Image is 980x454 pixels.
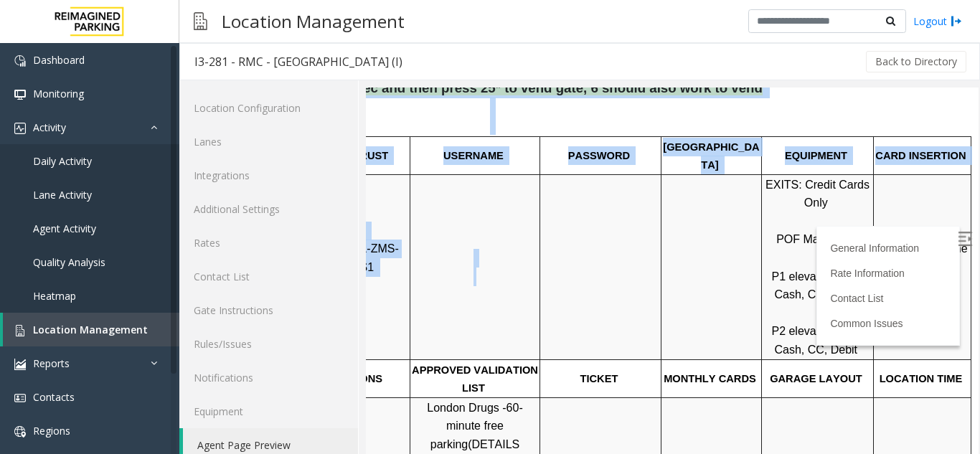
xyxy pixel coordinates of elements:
[298,285,390,297] span: MONTHLY CARDS
[179,327,358,361] a: Rules/Issues
[404,285,496,297] span: GARAGE LAYOUT
[33,255,105,269] span: Quality Analysis
[464,155,553,166] a: General Information
[405,183,501,214] span: P1 elevator lobby: Cash, CC, Debit
[405,237,501,268] span: P2 elevator lobby: Cash, CC, Debit
[33,87,84,100] span: Monitoring
[14,123,26,134] img: 'icon'
[33,188,92,202] span: Lane Activity
[215,4,412,39] h3: Location Management
[179,192,358,226] a: Additional Settings
[179,159,358,192] a: Integrations
[464,180,539,191] a: Rate Information
[215,285,253,297] span: TICKET
[14,89,26,100] img: 'icon'
[464,205,517,217] a: Contact List
[297,54,393,84] span: [GEOGRAPHIC_DATA]
[33,424,70,438] span: Regions
[179,91,358,125] a: Location Configuration
[866,51,966,72] button: Back to Directory
[400,91,507,122] span: EXITS: Credit Cards Only
[179,293,358,327] a: Gate Instructions
[410,146,489,158] span: POF Machines:
[33,323,148,336] span: Location Management
[14,325,26,336] img: 'icon'
[179,125,358,159] a: Lanes
[65,314,157,363] span: 60-minute free parking
[419,62,481,74] span: EQUIPMENT
[33,289,76,303] span: Heatmap
[46,277,175,307] span: APPROVED VALIDATION LIST
[514,285,597,297] span: LOCATION TIME
[189,378,280,409] span: Insert the ticket barcode facing up
[14,359,26,370] img: 'icon'
[33,154,92,168] span: Daily Activity
[509,62,600,74] span: CARD INSERTION
[77,62,138,74] span: USERNAME
[61,314,140,326] span: London Drugs -
[85,351,157,382] span: (DETAILS BELOW)
[194,52,402,71] div: I3-281 - RMC - [GEOGRAPHIC_DATA] (I)
[464,230,537,242] a: Common Issues
[33,356,70,370] span: Reports
[33,120,66,134] span: Activity
[179,394,358,428] a: Equipment
[179,361,358,394] a: Notifications
[3,313,179,346] a: Location Management
[33,222,96,235] span: Agent Activity
[14,392,26,404] img: 'icon'
[913,14,962,29] a: Logout
[592,144,606,159] img: Open/Close Sidebar Menu
[512,369,604,400] a: Click Here for the local time
[14,426,26,438] img: 'icon'
[202,62,264,74] span: PASSWORD
[194,4,207,39] img: pageIcon
[179,226,358,260] a: Rates
[33,53,85,67] span: Dashboard
[179,260,358,293] a: Contact List
[33,390,75,404] span: Contacts
[14,55,26,67] img: 'icon'
[951,14,962,29] img: logout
